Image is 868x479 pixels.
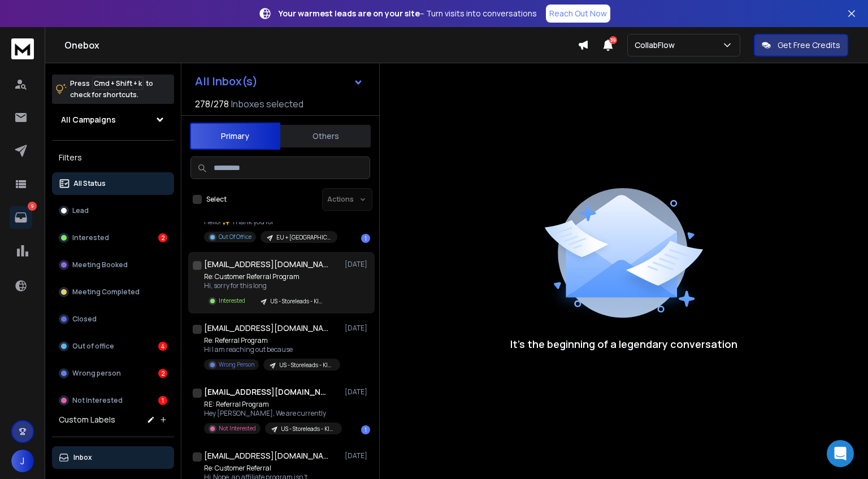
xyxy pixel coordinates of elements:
p: Get Free Credits [778,40,840,51]
button: Meeting Completed [52,281,174,303]
h1: Onebox [64,38,578,52]
p: [DATE] [345,260,370,269]
div: 1 [361,425,370,434]
p: CollabFlow [635,40,679,51]
button: Out of office4 [52,335,174,358]
a: 9 [10,206,32,229]
button: Inbox [52,446,174,469]
div: 1 [361,234,370,243]
h1: [EMAIL_ADDRESS][DOMAIN_NAME] [204,450,328,461]
p: Meeting Completed [72,288,140,297]
button: Meeting Booked [52,254,174,276]
img: logo [11,38,34,59]
button: Others [280,124,371,149]
p: Re: Customer Referral Program [204,272,331,281]
button: Closed [52,308,174,330]
p: US - Storeleads - Klaviyo - Support emails [281,425,335,433]
p: Closed [72,315,97,324]
span: Cmd + Shift + k [92,77,144,90]
p: Hi I am reaching out because [204,345,340,354]
p: [DATE] [345,387,370,397]
button: Not Interested1 [52,389,174,412]
h1: All Campaigns [61,114,116,125]
button: J [11,450,34,472]
p: – Turn visits into conversations [279,8,537,19]
h3: Filters [52,150,174,166]
h3: Custom Labels [59,414,115,425]
p: Hey [PERSON_NAME], We are currently [204,409,340,418]
p: Out of office [72,342,114,351]
button: All Inbox(s) [186,70,372,93]
button: All Campaigns [52,108,174,131]
div: Open Intercom Messenger [827,440,854,467]
button: Lead [52,199,174,222]
p: Meeting Booked [72,260,128,269]
p: Wrong Person [219,360,254,369]
p: US - Storeleads - Klaviyo - Support emails [270,297,324,306]
p: Wrong person [72,369,121,378]
span: 278 / 278 [195,97,229,111]
p: Interested [219,297,245,305]
p: It’s the beginning of a legendary conversation [510,336,737,352]
p: Reach Out Now [549,8,607,19]
p: Hi, sorry for this long [204,281,331,290]
p: Not Interested [219,424,256,433]
div: 2 [158,369,167,378]
h3: Inboxes selected [231,97,303,111]
button: All Status [52,172,174,195]
p: Hello! ✨ Thank you for [204,217,337,227]
h1: [EMAIL_ADDRESS][DOMAIN_NAME] [204,259,328,270]
p: Not Interested [72,396,123,405]
p: US - Storeleads - Klaviyo - Support emails [279,361,333,369]
p: 9 [28,202,37,211]
p: All Status [73,179,106,188]
h1: All Inbox(s) [195,76,258,87]
span: 39 [609,36,617,44]
p: Inbox [73,453,92,462]
h1: [EMAIL_ADDRESS][DOMAIN_NAME] [204,386,328,398]
p: Press to check for shortcuts. [70,78,153,101]
p: Re: Customer Referral [204,464,331,473]
p: [DATE] [345,324,370,333]
p: RE: Referral Program [204,400,340,409]
a: Reach Out Now [546,5,610,23]
button: Interested2 [52,227,174,249]
div: 4 [158,342,167,351]
button: Get Free Credits [754,34,848,56]
button: Primary [190,123,280,150]
p: Lead [72,206,89,215]
p: Out Of Office [219,233,251,241]
p: EU + [GEOGRAPHIC_DATA] - Storeleads - Klaviyo - Support emails [276,233,331,242]
p: [DATE] [345,451,370,460]
p: Re: Referral Program [204,336,340,345]
div: 2 [158,233,167,242]
h1: [EMAIL_ADDRESS][DOMAIN_NAME] [204,323,328,334]
p: Interested [72,233,109,242]
strong: Your warmest leads are on your site [279,8,420,19]
label: Select [206,195,227,204]
div: 1 [158,396,167,405]
button: Wrong person2 [52,362,174,385]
